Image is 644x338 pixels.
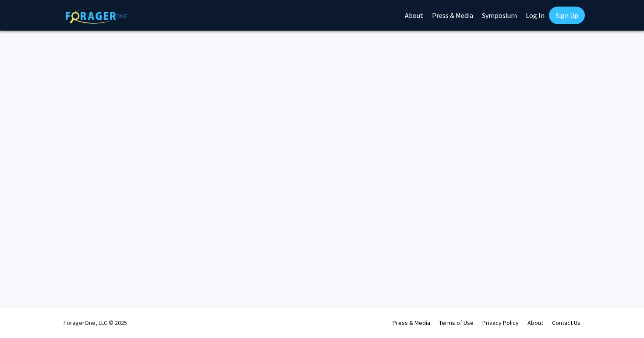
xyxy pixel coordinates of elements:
div: ForagerOne, LLC © 2025 [64,307,127,338]
a: Sign Up [549,7,585,24]
a: Contact Us [552,319,580,327]
a: Terms of Use [439,319,474,327]
a: Press & Media [393,319,430,327]
a: About [527,319,543,327]
a: Privacy Policy [482,319,519,327]
img: ForagerOne Logo [66,8,127,24]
